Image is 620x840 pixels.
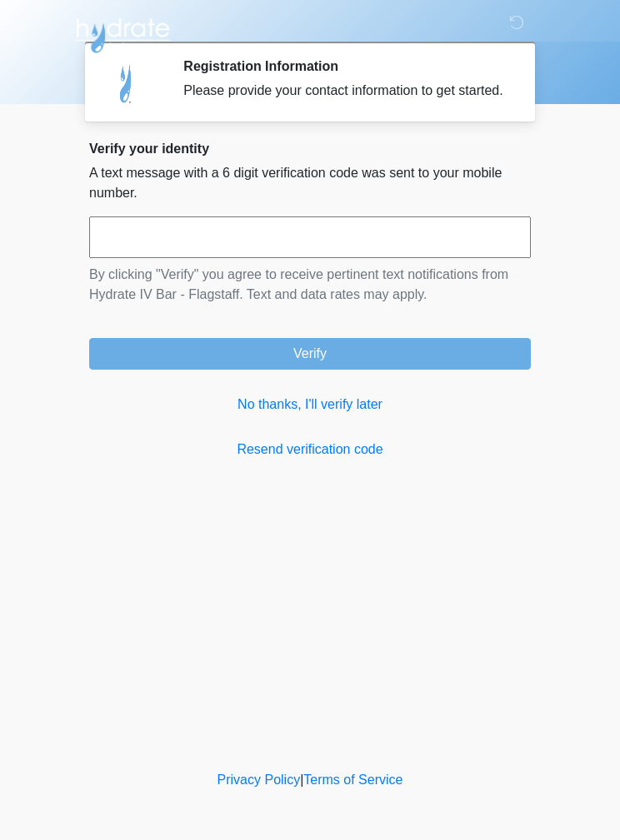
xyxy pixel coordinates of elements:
a: Resend verification code [89,440,531,460]
p: By clicking "Verify" you agree to receive pertinent text notifications from Hydrate IV Bar - Flag... [89,265,531,305]
h2: Verify your identity [89,141,531,157]
a: No thanks, I'll verify later [89,395,531,415]
div: Please provide your contact information to get started. [183,81,506,101]
a: Terms of Service [303,773,402,787]
img: Agent Avatar [102,58,152,108]
img: Hydrate IV Bar - Flagstaff Logo [72,12,172,54]
a: Privacy Policy [217,773,301,787]
button: Verify [89,338,531,370]
p: A text message with a 6 digit verification code was sent to your mobile number. [89,163,531,203]
a: | [300,773,303,787]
